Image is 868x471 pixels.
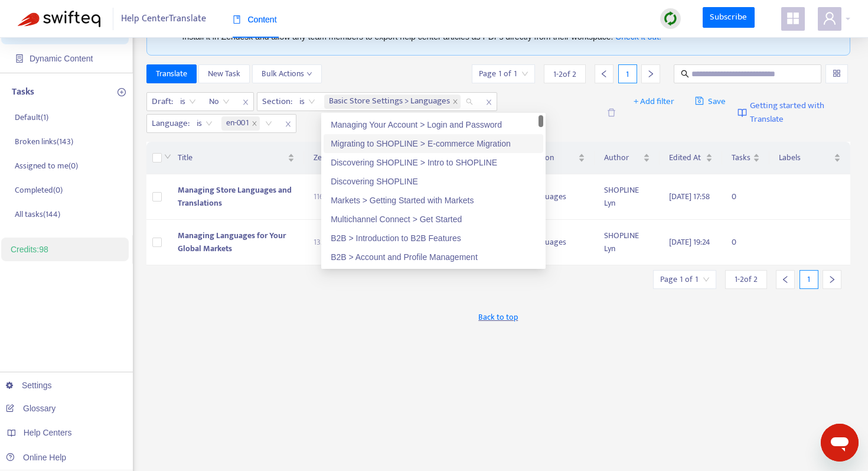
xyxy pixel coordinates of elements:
[198,64,250,83] button: New Task
[314,236,342,249] span: 132599 ...
[732,151,750,164] span: Tasks
[618,64,637,83] div: 1
[257,93,294,111] span: Section :
[180,93,196,111] span: is
[452,99,458,105] span: close
[6,381,52,390] a: Settings
[828,275,836,284] span: right
[30,54,93,63] span: Dynamic Content
[209,93,230,111] span: No
[304,142,378,174] th: Zendesk ID
[823,11,837,25] span: user
[331,156,536,169] div: Discovering SHOPLINE > Intro to SHOPLINE
[695,96,704,105] span: save
[324,95,461,109] span: Basic Store Settings > Languages
[252,64,322,83] button: Bulk Actionsdown
[331,213,536,226] div: Multichannel Connect > Get Started
[331,194,536,207] div: Markets > Getting Started with Markets
[722,174,769,220] td: 0
[324,210,543,229] div: Multichannel Connect > Get Started
[331,232,536,245] div: B2B > Introduction to B2B Features
[528,151,576,164] span: Section
[146,64,197,83] button: Translate
[168,142,305,174] th: Title
[595,142,660,174] th: Author
[625,92,683,111] button: + Add filter
[604,151,641,164] span: Author
[669,235,710,249] span: [DATE] 19:24
[663,11,678,26] img: sync.dc5367851b00ba804db3.png
[669,190,710,203] span: [DATE] 17:58
[306,71,312,77] span: down
[686,92,735,111] button: saveSave
[331,118,536,131] div: Managing Your Account > Login and Password
[15,208,60,220] p: All tasks ( 144 )
[481,95,497,109] span: close
[118,88,126,96] span: plus-circle
[769,142,850,174] th: Labels
[6,404,56,413] a: Glossary
[147,93,175,111] span: Draft :
[178,183,292,210] span: Managing Store Languages and Translations
[252,121,257,126] span: close
[197,115,213,132] span: is
[647,70,655,78] span: right
[147,115,191,132] span: Language :
[15,135,73,148] p: Broken links ( 143 )
[750,99,850,126] span: Getting started with Translate
[233,15,241,24] span: book
[735,273,758,285] span: 1 - 2 of 2
[600,70,608,78] span: left
[786,11,800,25] span: appstore
[634,95,674,109] span: + Add filter
[299,93,315,111] span: is
[238,95,253,109] span: close
[233,15,277,24] span: Content
[156,67,187,80] span: Translate
[324,172,543,191] div: Discovering SHOPLINE
[178,229,286,255] span: Managing Languages for Your Global Markets
[722,220,769,265] td: 0
[164,153,171,160] span: down
[779,151,831,164] span: Labels
[18,11,100,27] img: Swifteq
[738,108,747,118] img: image-link
[329,95,450,109] span: Basic Store Settings > Languages
[24,428,72,437] span: Help Centers
[324,115,543,134] div: Managing Your Account > Login and Password
[478,311,518,323] span: Back to top
[519,174,595,220] td: Languages
[519,142,595,174] th: Section
[722,142,769,174] th: Tasks
[821,424,859,462] iframe: メッセージングウィンドウの起動ボタン、進行中の会話
[314,190,341,203] span: 116765 ...
[738,92,850,133] a: Getting started with Translate
[324,134,543,153] div: Migrating to SHOPLINE > E-commerce Migration
[331,251,536,264] div: B2B > Account and Profile Management
[519,220,595,265] td: Languages
[324,153,543,172] div: Discovering SHOPLINE > Intro to SHOPLINE
[800,270,818,289] div: 1
[703,7,755,28] a: Subscribe
[595,174,660,220] td: SHOPLINE Lyn
[208,67,240,80] span: New Task
[221,116,260,131] span: en-001
[15,160,78,172] p: Assigned to me ( 0 )
[15,111,48,124] p: Default ( 1 )
[553,68,576,80] span: 1 - 2 of 2
[607,108,616,117] span: delete
[324,191,543,210] div: Markets > Getting Started with Markets
[781,275,789,284] span: left
[681,70,689,78] span: search
[121,8,206,30] span: Help Center Translate
[314,151,359,164] span: Zendesk ID
[15,184,63,196] p: Completed ( 0 )
[669,151,703,164] span: Edited At
[695,95,726,109] span: Save
[262,67,312,80] span: Bulk Actions
[595,220,660,265] td: SHOPLINE Lyn
[178,151,286,164] span: Title
[12,85,34,99] p: Tasks
[15,54,24,63] span: container
[6,453,66,462] a: Online Help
